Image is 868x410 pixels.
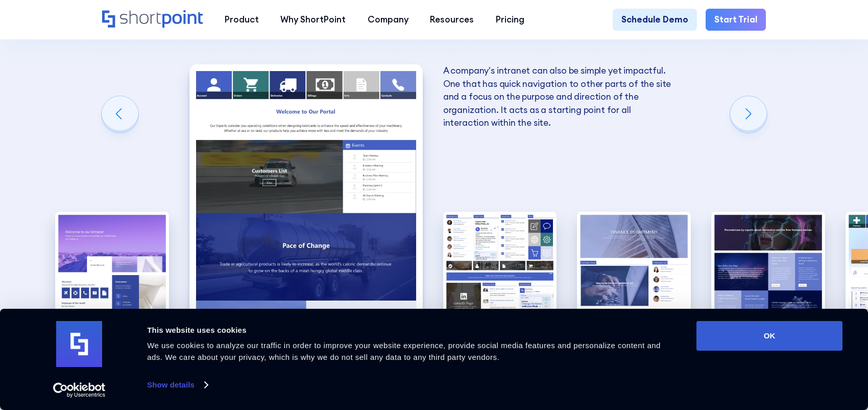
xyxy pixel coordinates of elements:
div: Previous slide [102,96,138,133]
div: Pricing [496,13,524,27]
a: Show details [147,377,207,393]
div: 4 / 10 [577,212,691,352]
a: Home [102,10,203,29]
span: We use cookies to analyze our traffic in order to improve your website experience, provide social... [147,341,661,361]
div: 5 / 10 [711,212,825,352]
a: Start Trial [706,9,766,31]
button: OK [696,321,842,351]
div: 2 / 10 [189,64,423,351]
a: Why ShortPoint [270,9,357,31]
div: Resources [430,13,474,27]
img: Best SharePoint Intranet Example Technology [711,212,825,352]
img: Best SharePoint Intranet Example [55,212,169,352]
img: Intranet Page Example Social [443,212,557,352]
p: A company's intranet can also be simple yet impactful. One that has quick navigation to other par... [443,64,677,130]
div: Product [225,13,259,27]
div: Next slide [730,96,767,133]
div: Why ShortPoint [280,13,346,27]
a: Company [357,9,420,31]
a: Usercentrics Cookiebot - opens in a new window [35,382,124,398]
div: 3 / 10 [443,212,557,352]
a: Schedule Demo [613,9,697,31]
div: 1 / 10 [55,212,169,352]
a: Pricing [485,9,536,31]
div: Company [368,13,408,27]
img: logo [56,321,102,367]
div: This website uses cookies [147,324,673,336]
a: Resources [419,9,485,31]
img: Best SharePoint Intranet Example Department [577,212,691,352]
a: Product [214,9,270,31]
img: Best SharePoint Intranet [189,64,423,351]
